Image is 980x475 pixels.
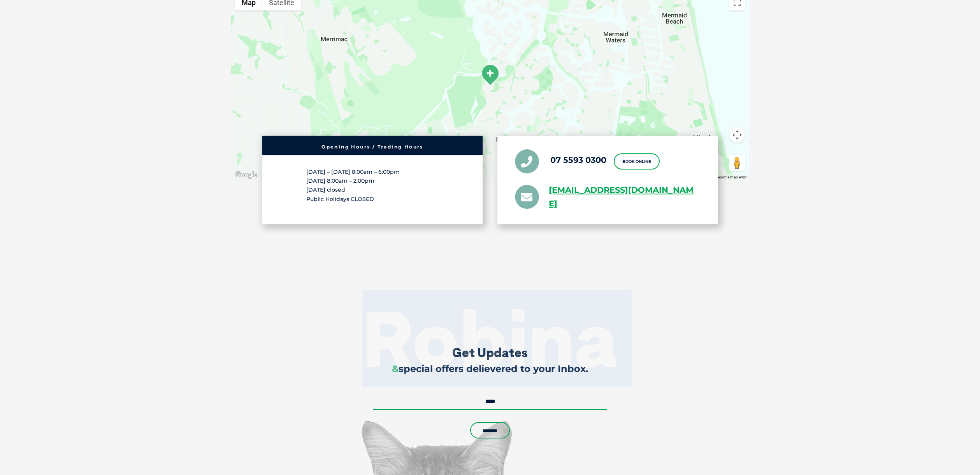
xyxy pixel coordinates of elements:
h6: Opening Hours / Trading Hours [266,145,479,149]
p: [DATE] – [DATE] 8:00am – 6:00pm [DATE] 8:00am – 2:00pm [DATE] closed Public Holidays CLOSED [306,168,439,204]
a: 07 5593 0300 [550,155,606,165]
a: [EMAIL_ADDRESS][DOMAIN_NAME] [549,183,700,211]
button: Map camera controls [729,127,745,143]
a: Book Online [614,153,660,169]
button: Search [965,35,973,43]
